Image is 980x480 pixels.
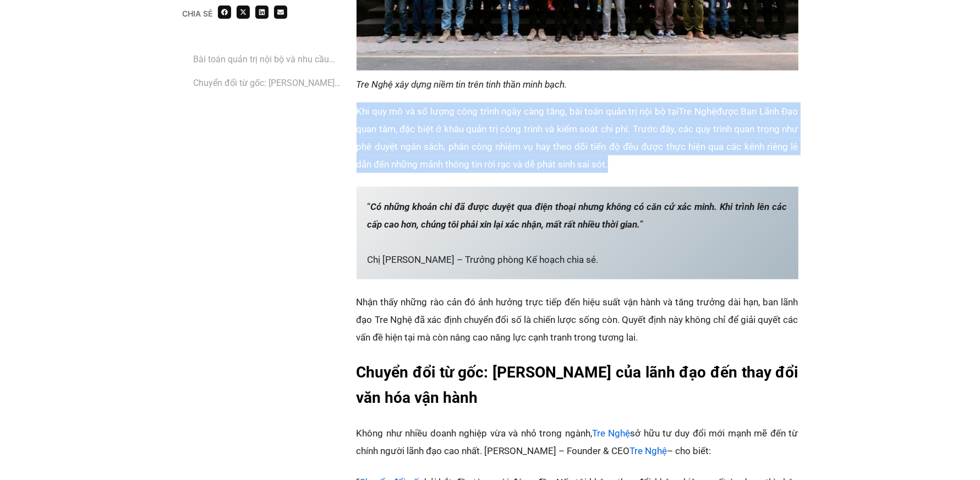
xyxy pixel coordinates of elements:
p: ‏“ ” Chị [PERSON_NAME] – Trưởng phòng Kế hoạch chia sẻ.‏ [357,187,798,279]
div: Share on email [274,6,287,19]
p: ‏Không như nhiều doanh nghiệp vừa và nhỏ trong ngành, sở hữu tư duy đổi mới mạnh mẽ đến từ chính ... [357,424,798,460]
a: Tre Nghệ [679,106,716,117]
p: ‏Nhận thấy những rào cản đó ảnh hưởng trực tiếp đến hiệu suất vận hành và tăng trưởng dài hạn, ba... [357,293,798,346]
div: Chia sẻ [182,10,212,18]
h2: ‏ [357,360,798,411]
em: Có những khoản chi đã được duyệt qua điện thoại nhưng không có căn cứ xác minh. Khi trình lên các... [368,201,787,230]
a: ‏Chuyển đổi từ gốc: [PERSON_NAME] của lãnh đạo đến thay đổi văn hóa vận hành ‏ [193,76,346,90]
div: Share on x-twitter [237,6,250,19]
strong: ‏Chuyển đổi từ gốc: [PERSON_NAME] của lãnh đạo đến thay đổi văn hóa vận hành [357,363,798,407]
a: Tre Nghệ [630,445,667,456]
div: Share on linkedin [255,6,269,19]
p: Khi quy mô và số lượng công trình ngày càng tăng, bài toán quản trị nội bộ tại được Ban Lãnh Đạo ... [357,103,798,173]
a: Tre Nghệ [592,428,630,439]
a: Bài toán quản trị nội bộ và nhu cầu chuyển đổi số cấp thiết‏ [193,52,346,66]
div: Share on facebook [218,6,231,19]
em: ‏Tre Nghệ xây dựng niềm tin trên tinh thần minh bạch‏. [357,79,567,90]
